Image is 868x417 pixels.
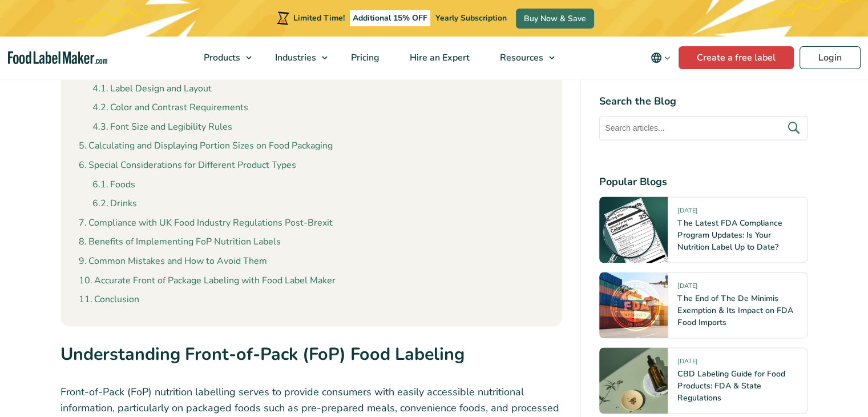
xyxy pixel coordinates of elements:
[406,51,471,64] span: Hire an Expert
[272,51,317,64] span: Industries
[679,46,794,69] a: Create a free label
[485,37,560,79] a: Resources
[8,51,107,65] a: Food Label Maker homepage
[92,101,248,115] a: Color and Contrast Requirements
[599,116,808,140] input: Search articles...
[79,158,296,173] a: Special Considerations for Different Product Types
[92,178,135,193] a: Foods
[435,13,507,23] span: Yearly Subscription
[496,51,544,64] span: Resources
[92,197,137,211] a: Drinks
[677,293,793,328] a: The End of The De Minimis Exemption & Its Impact on FDA Food Imports
[79,139,333,154] a: Calculating and Displaying Portion Sizes on Food Packaging
[677,282,697,295] span: [DATE]
[60,342,465,366] strong: Understanding Front-of-Pack (FoP) Food Labeling
[395,37,482,79] a: Hire an Expert
[677,218,782,252] a: The Latest FDA Compliance Program Updates: Is Your Nutrition Label Up to Date?
[200,51,241,64] span: Products
[79,216,333,231] a: Compliance with UK Food Industry Regulations Post-Brexit
[677,206,697,219] span: [DATE]
[677,368,785,403] a: CBD Labeling Guide for Food Products: FDA & State Regulations
[92,120,232,135] a: Font Size and Legibility Rules
[336,37,392,79] a: Pricing
[348,51,381,64] span: Pricing
[350,10,430,26] span: Additional 15% OFF
[800,46,861,69] a: Login
[599,94,808,109] h4: Search the Blog
[260,37,333,79] a: Industries
[92,82,212,97] a: Label Design and Layout
[516,9,594,29] a: Buy Now & Save
[79,274,336,288] a: Accurate Front of Package Labeling with Food Label Maker
[189,37,257,79] a: Products
[677,357,697,370] span: [DATE]
[643,46,679,69] button: Change language
[293,13,345,23] span: Limited Time!
[79,292,139,307] a: Conclusion
[599,174,808,190] h4: Popular Blogs
[79,235,281,250] a: Benefits of Implementing FoP Nutrition Labels
[79,254,267,269] a: Common Mistakes and How to Avoid Them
